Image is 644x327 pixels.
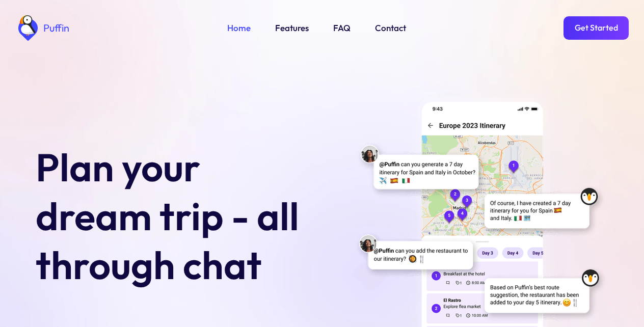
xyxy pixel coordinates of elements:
a: FAQ [333,21,351,35]
a: home [15,15,69,41]
div: Puffin [41,23,69,33]
a: Contact [375,21,406,35]
h1: Plan your dream trip - all through chat [36,143,316,289]
a: Home [227,21,251,35]
a: Get Started [563,16,629,40]
a: Features [275,21,309,35]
